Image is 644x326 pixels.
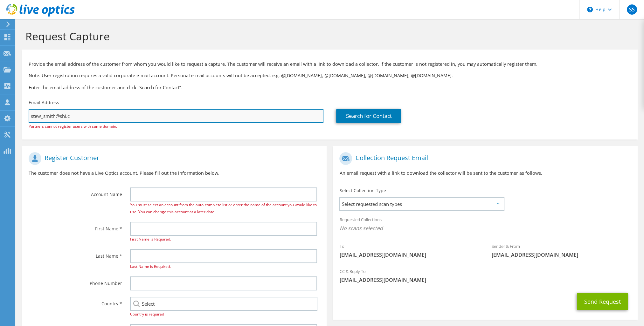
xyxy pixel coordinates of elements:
p: The customer does not have a Live Optics account. Please fill out the information below. [29,170,320,177]
div: Sender & From [485,240,638,261]
p: An email request with a link to download the collector will be sent to the customer as follows. [339,170,631,177]
span: Last Name is Required. [130,264,171,269]
span: [EMAIL_ADDRESS][DOMAIN_NAME] [339,251,479,258]
label: First Name * [29,222,122,232]
svg: \n [587,7,593,12]
label: Email Address [29,99,59,106]
span: Partners cannot register users with same domain. [29,124,117,129]
h1: Register Customer [29,152,317,165]
div: To [333,240,485,261]
h3: Enter the email address of the customer and click “Search for Contact”. [29,84,631,91]
button: Send Request [577,293,628,310]
span: No scans selected [339,225,631,232]
span: Select requested scan types [340,198,503,210]
div: CC & Reply To [333,265,637,287]
h1: Collection Request Email [339,152,628,165]
span: Country is required [130,311,164,317]
label: Country * [29,297,122,307]
label: Account Name [29,187,122,198]
h1: Request Capture [25,30,631,43]
a: Search for Contact [336,109,401,123]
p: Note: User registration requires a valid corporate e-mail account. Personal e-mail accounts will ... [29,72,631,79]
div: Requested Collections [333,213,637,236]
span: SS [627,4,637,15]
span: [EMAIL_ADDRESS][DOMAIN_NAME] [339,276,631,283]
label: Select Collection Type [339,187,386,194]
span: [EMAIL_ADDRESS][DOMAIN_NAME] [492,251,631,258]
p: Provide the email address of the customer from whom you would like to request a capture. The cust... [29,61,631,68]
span: First Name is Required. [130,236,171,242]
label: Phone Number [29,276,122,287]
label: Last Name * [29,249,122,259]
span: You must select an account from the auto-complete list or enter the name of the account you would... [130,202,317,214]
